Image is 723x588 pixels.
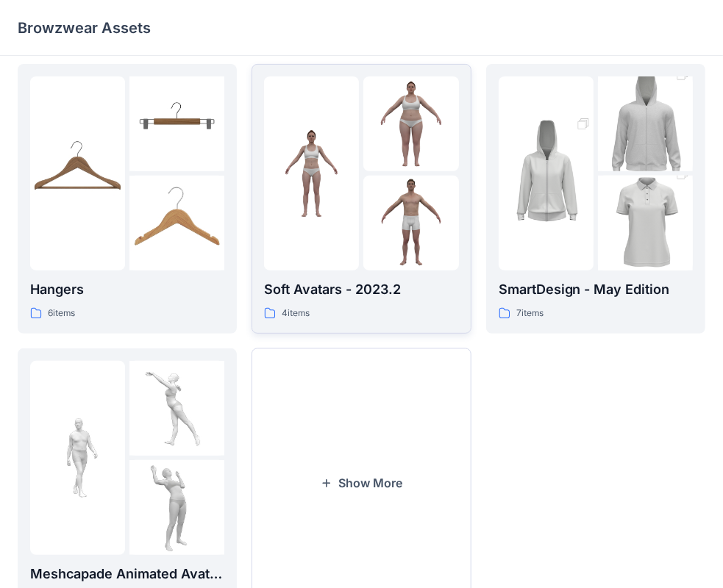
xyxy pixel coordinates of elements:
img: folder 3 [598,152,693,295]
p: 6 items [48,306,75,321]
p: Meshcapade Animated Avatars [30,564,224,584]
p: 4 items [282,306,310,321]
img: folder 2 [129,361,224,456]
img: folder 1 [30,410,125,505]
img: folder 3 [129,460,224,555]
p: Soft Avatars - 2023.2 [264,279,458,300]
img: folder 1 [264,126,359,220]
img: folder 2 [129,76,224,171]
img: folder 1 [30,126,125,220]
img: folder 2 [363,76,458,171]
img: folder 1 [499,102,594,245]
p: SmartDesign - May Edition [499,279,693,300]
p: 7 items [516,306,544,321]
p: Browzwear Assets [18,18,151,38]
a: folder 1folder 2folder 3Hangers6items [18,64,237,334]
p: Hangers [30,279,224,300]
img: folder 3 [129,176,224,270]
img: folder 3 [363,176,458,270]
a: folder 1folder 2folder 3SmartDesign - May Edition7items [486,64,705,334]
img: folder 2 [598,53,693,196]
a: folder 1folder 2folder 3Soft Avatars - 2023.24items [252,64,471,334]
